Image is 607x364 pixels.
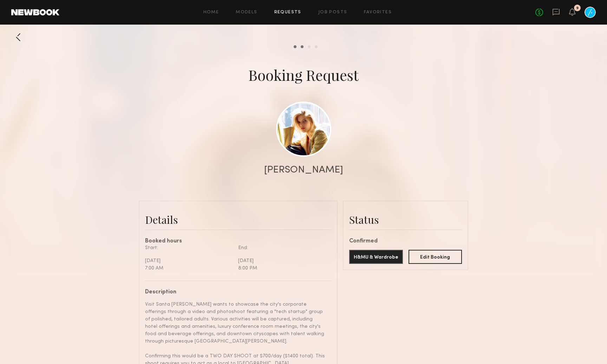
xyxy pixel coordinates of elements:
div: [PERSON_NAME] [264,165,343,175]
a: Requests [274,10,301,15]
div: Booked hours [145,239,331,244]
div: [DATE] [238,257,326,265]
div: Status [349,213,462,227]
button: Edit Booking [409,250,462,264]
div: Start: [145,244,233,252]
div: 7:00 AM [145,265,233,272]
div: 8:00 PM [238,265,326,272]
a: Job Posts [318,10,347,15]
a: Models [236,10,257,15]
div: [DATE] [145,257,233,265]
div: Booking Request [248,65,359,85]
button: H&MU & Wardrobe [349,250,403,264]
div: Description [145,290,326,295]
div: Details [145,213,331,227]
div: End: [238,244,326,252]
a: Home [203,10,219,15]
a: Favorites [364,10,392,15]
div: Confirmed [349,239,462,244]
div: 9 [576,6,579,10]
